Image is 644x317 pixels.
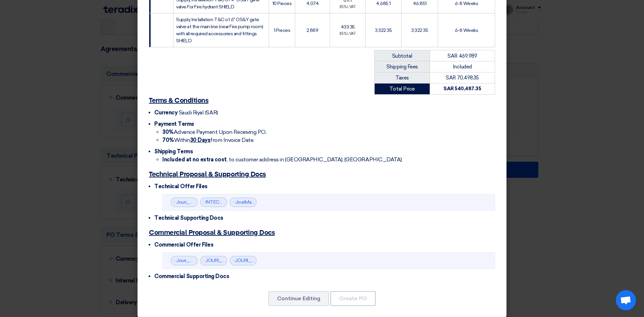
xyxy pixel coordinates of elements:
[149,171,266,178] font: Technical Proposal & Supporting Docs
[176,258,264,263] a: Jouri_MallInjaz_Offer_1757331520188.pdf
[395,75,409,81] font: Taxes
[154,148,193,155] font: Shipping Terms
[375,28,392,33] font: 3,322.35
[154,183,208,190] font: Technical Offer Files
[616,290,636,310] div: Open chat
[386,64,418,70] font: Shipping Fees
[339,295,367,302] font: Create PO
[272,1,292,6] font: 10 Pieces
[154,242,213,248] font: Commercial Offer Files
[453,64,472,70] font: Included
[205,258,321,263] a: JOURI_MALLINJAZ_OFFERREV__1758193464241.pdf
[162,156,227,163] font: Included at no extra cost
[176,199,256,205] a: Jouri_Mall_BOQ_1757331560098.pdf
[413,1,427,6] font: 46,851
[341,24,355,30] font: 433.35
[446,75,479,81] font: SAR 70,498.35
[174,137,190,143] font: Within
[268,291,329,306] button: Continue Editing
[154,109,177,116] font: Currency
[330,291,376,306] button: Create PO
[306,1,319,6] font: 4,074
[149,97,208,104] font: Terms & Conditions
[455,28,478,33] font: 6-8 Weeks
[392,53,412,59] font: Subtotal
[210,137,254,143] font: from Invoice Date.
[277,295,320,302] font: Continue Editing
[307,28,319,33] font: 2,889
[206,199,295,205] a: INTEC_profile_comp_1757331571079.pdf
[154,215,223,221] font: Technical Supporting Docs
[154,273,229,279] font: Commercial Supporting Docs
[176,17,263,44] font: Supply, Installation T&C of 6" OS&Y gate valve at the main line (near Fire pump room) with all re...
[235,258,352,263] a: JOURI_MALLINJAZ_OFFERREV__1758199668077.pdf
[149,229,275,236] font: Commercial Proposal & Supporting Docs
[455,1,478,6] font: 6-8 Weeks
[443,86,481,92] font: SAR 540,487.35
[411,28,428,33] font: 3,322.35
[447,53,477,59] font: SAR 469,989
[376,1,391,6] font: 4,685.1
[339,5,356,9] font: (15%) VAT
[339,32,356,36] font: (15%) VAT
[274,28,290,33] font: 1 Pieces
[389,86,415,92] font: Total Price
[174,129,267,135] font: Advance Payment Upon Receiving PO,
[162,129,174,135] font: 30%
[179,109,218,116] font: Saudi Riyal (SAR)
[154,121,194,127] font: Payment Terms
[190,137,211,143] font: 30 Days
[162,137,174,143] font: 70%
[235,199,343,205] a: JouriMallmethodofstatement_1757333060992.pdf
[227,156,402,163] font: , to customer address in [GEOGRAPHIC_DATA], [GEOGRAPHIC_DATA]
